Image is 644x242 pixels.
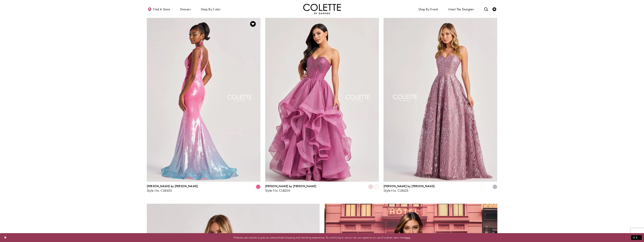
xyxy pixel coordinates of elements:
[384,184,435,188] span: [PERSON_NAME] by [PERSON_NAME]
[384,16,497,182] a: Visit Colette by Daphne Style No. CL8625 Page
[405,236,410,239] a: here
[384,185,435,192] div: Colette by Daphne Style No. CL8625
[147,185,198,192] div: Colette by Daphne Style No. CL8605
[448,7,474,11] span: Meet the designer
[2,234,9,241] button: Close Dialog
[200,4,221,14] span: Shop by color
[147,16,260,182] a: Visit Colette by Daphne Style No. CL8605 Page
[492,4,497,14] a: Check Wishlist
[147,184,198,188] span: [PERSON_NAME] by [PERSON_NAME]
[180,7,191,11] span: Dresses
[201,7,221,11] span: Shop by color
[417,4,439,14] span: Shop By Event
[447,4,475,14] a: Meet the designer
[256,185,260,189] i: Pink Ombre
[153,7,170,11] span: Find a store
[179,4,191,14] span: Dresses
[265,185,316,192] div: Colette by Daphne Style No. CL8200
[483,4,489,14] a: Toggle search
[384,188,408,193] span: Style No. CL8625
[147,188,172,193] span: Style No. CL8605
[374,185,379,189] i: Diamond White
[631,235,642,240] button: Submit Dialog
[249,20,257,28] a: Add to Wishlist
[265,184,316,188] span: [PERSON_NAME] by [PERSON_NAME]
[303,4,341,14] a: Visit Home Page
[418,7,438,11] span: Shop By Event
[265,16,379,182] a: Visit Colette by Daphne Style No. CL8200 Page
[493,185,497,189] i: Heather
[303,4,341,14] img: Colette by Daphne
[147,4,171,14] a: Find a store
[27,235,617,240] p: Website uses cookies to give you personalized shopping and marketing experiences. By continuing t...
[368,185,373,189] i: Pink Lily
[265,188,290,193] span: Style No. CL8200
